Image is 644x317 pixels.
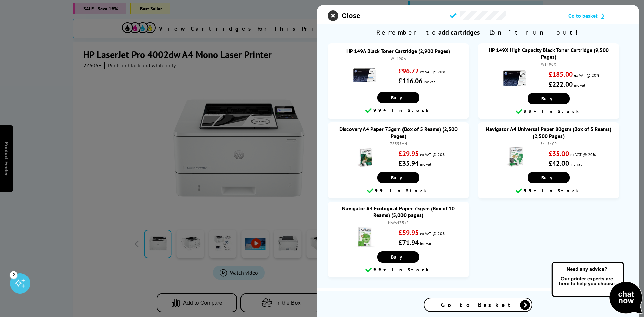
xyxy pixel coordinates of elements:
a: Discovery A4 Paper 75gsm (Box of 5 Reams) (2,500 Pages) [339,126,458,139]
span: inc vat [424,79,435,84]
span: Buy [391,95,406,101]
div: 78355AN [334,141,462,146]
strong: £71.94 [398,238,419,247]
span: Remember to - Don’t run out! [317,24,639,40]
span: ex VAT @ 20% [574,73,599,78]
span: inc vat [420,162,431,167]
span: inc vat [570,162,582,167]
span: Buy [541,96,556,102]
img: HP 149A Black Toner Cartridge (2,900 Pages) [353,63,376,87]
span: Close [342,12,360,20]
span: ex VAT @ 20% [420,152,445,157]
strong: £185.00 [549,70,573,79]
a: HP 149X High Capacity Black Toner Cartridge (9,500 Pages) [489,47,609,60]
div: 34154GP [485,141,612,146]
span: inc vat [420,241,431,246]
b: add cartridges [438,28,480,37]
div: NAVA475x2 [334,220,462,225]
span: Go to basket [568,12,598,19]
span: Buy [391,175,406,181]
span: ex VAT @ 20% [570,152,596,157]
a: Navigator A4 Universal Paper 80gsm (Box of 5 Reams) (2,500 Pages) [486,126,611,139]
span: inc vat [574,83,585,88]
div: W1490X [485,62,612,67]
div: 99 In Stock [331,187,466,195]
div: W1490A [334,56,462,61]
strong: £59.95 [398,228,419,237]
strong: £116.06 [398,76,422,85]
strong: £29.95 [398,149,419,158]
span: Go to Basket [441,301,515,309]
div: 99+ In Stock [481,108,616,116]
img: HP 149X High Capacity Black Toner Cartridge (9,500 Pages) [503,67,527,90]
img: Navigator A4 Universal Paper 80gsm (Box of 5 Reams) (2,500 Pages) [503,146,527,169]
button: close modal [328,10,360,21]
img: Discovery A4 Paper 75gsm (Box of 5 Reams) (2,500 Pages) [353,146,376,169]
span: ex VAT @ 20% [420,231,445,236]
div: 2 [10,271,17,278]
a: HP 149A Black Toner Cartridge (2,900 Pages) [346,48,450,54]
img: Navigator A4 Ecological Paper 75gsm (Box of 10 Reams) (5,000 pages) [353,225,376,249]
span: ex VAT @ 20% [420,69,445,74]
strong: £35.00 [549,149,569,158]
a: Go to basket [568,12,628,19]
a: Go to Basket [424,298,532,312]
span: Buy [391,254,406,260]
strong: £222.00 [549,80,573,89]
a: Navigator A4 Ecological Paper 75gsm (Box of 10 Reams) (5,000 pages) [342,205,455,218]
div: 99+ In Stock [481,187,616,195]
strong: £96.72 [398,67,419,75]
img: Open Live Chat window [550,261,644,316]
div: 99+ In Stock [331,266,466,274]
strong: £42.00 [549,159,569,168]
div: 99+ In Stock [331,107,466,115]
strong: £35.94 [398,159,419,168]
span: Buy [541,175,556,181]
